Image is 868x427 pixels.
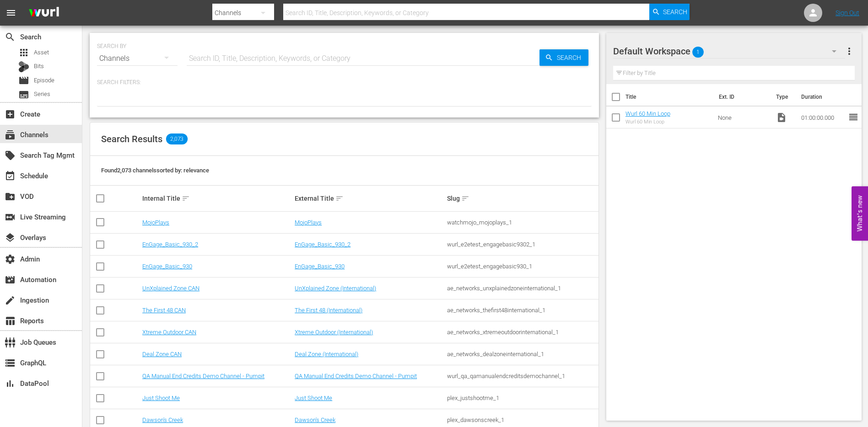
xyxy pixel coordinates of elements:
a: QA Manual End Credits Demo Channel - Pumpit [295,373,417,379]
td: None [714,107,772,128]
span: Asset [18,47,29,58]
div: wurl_e2etest_engagebasic930_1 [447,263,597,270]
a: UnXplained Zone (International) [295,285,376,292]
span: Search [5,32,16,43]
div: ae_networks_unxplainedzoneinternational_1 [447,285,597,292]
span: 2,073 [166,133,188,144]
div: ae_networks_dealzoneinternational_1 [447,351,597,358]
span: more_vert [844,46,855,57]
span: Ingestion [5,295,16,306]
a: EnGage_Basic_930 [295,263,345,270]
span: Live Streaming [5,212,16,223]
span: Episode [34,76,54,85]
a: Dawson's Creek [142,416,183,423]
span: GraphQL [5,358,16,368]
span: 1 [692,43,704,62]
th: Ext. ID [713,84,771,110]
span: sort [335,194,344,203]
img: ans4CAIJ8jUAAAAAAAAAAAAAAAAAAAAAAAAgQb4GAAAAAAAAAAAAAAAAAAAAAAAAJMjXAAAAAAAAAAAAAAAAAAAAAAAAgAT5G... [22,2,66,24]
a: Wurl 60 Min Loop [625,110,670,117]
span: DataPool [5,378,16,389]
a: MojoPlays [142,219,169,226]
a: Just Shoot Me [142,395,180,401]
a: MojoPlays [295,219,322,226]
a: Dawson's Creek [295,416,335,423]
a: EnGage_Basic_930_2 [295,241,350,248]
div: plex_justshootme_1 [447,395,597,401]
div: Internal Title [142,193,292,204]
span: Overlays [5,232,16,243]
span: Admin [5,254,16,265]
div: Slug [447,193,597,204]
span: Automation [5,274,16,285]
td: 01:00:00.000 [798,107,848,128]
span: Job Queues [5,337,16,348]
div: External Title [295,193,444,204]
button: more_vert [844,40,855,62]
th: Type [771,84,796,110]
a: The First 48 CAN [142,307,186,314]
div: wurl_qa_qamanualendcreditsdemochannel_1 [447,373,597,379]
div: ae_networks_thefirst48international_1 [447,307,597,314]
th: Title [625,84,713,110]
span: sort [461,194,469,203]
span: menu [5,7,16,18]
span: Search [663,4,687,20]
span: Series [34,90,50,99]
span: VOD [5,191,16,202]
a: The First 48 (International) [295,307,362,314]
a: Xtreme Outdoor (International) [295,329,373,336]
span: Video [776,112,787,123]
a: QA Manual End Credits Demo Channel - Pumpit [142,373,264,379]
p: Search Filters: [97,79,592,86]
div: Wurl 60 Min Loop [625,119,670,125]
span: Create [5,109,16,120]
div: plex_dawsonscreek_1 [447,416,597,423]
span: Bits [34,62,44,71]
span: Channels [5,129,16,140]
span: Asset [34,48,49,57]
span: Search Results [101,133,162,144]
div: Default Workspace [613,38,846,64]
th: Duration [796,84,851,110]
div: Channels [97,46,178,71]
span: Series [18,89,29,100]
button: Search [539,49,588,66]
a: Deal Zone CAN [142,351,182,358]
button: Open Feedback Widget [852,187,868,241]
a: EnGage_Basic_930 [142,263,192,270]
a: UnXplained Zone CAN [142,285,199,292]
div: watchmojo_mojoplays_1 [447,219,597,226]
span: Found 2,073 channels sorted by: relevance [101,167,209,174]
div: ae_networks_xtremeoutdoorinternational_1 [447,329,597,336]
a: Sign Out [836,9,859,16]
span: Reports [5,315,16,326]
span: Search [553,49,588,66]
span: Search Tag Mgmt [5,150,16,161]
div: Bits [18,61,29,72]
a: Deal Zone (International) [295,351,358,358]
span: sort [182,194,190,203]
a: EnGage_Basic_930_2 [142,241,198,248]
a: Xtreme Outdoor CAN [142,329,196,336]
a: Just Shoot Me [295,395,332,401]
div: wurl_e2etest_engagebasic9302_1 [447,241,597,248]
button: Search [649,4,690,20]
span: Episode [18,75,29,86]
span: reorder [848,112,859,123]
span: Schedule [5,171,16,181]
